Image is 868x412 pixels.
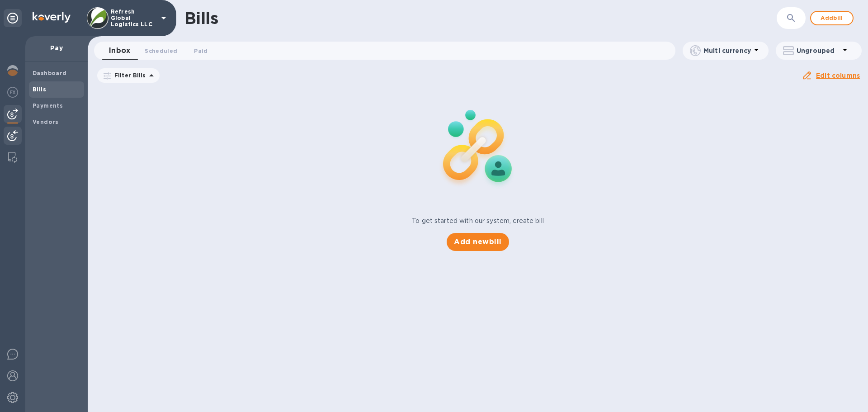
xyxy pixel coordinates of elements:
span: Add bill [818,13,845,24]
h1: Bills [184,9,218,28]
b: Vendors [33,118,59,125]
button: Add newbill [447,233,509,251]
span: Scheduled [145,46,177,56]
b: Dashboard [33,70,67,76]
u: Edit columns [816,72,860,79]
p: Pay [33,43,80,52]
button: Addbill [810,11,854,25]
p: Multi currency [703,46,751,55]
img: Logo [33,12,71,23]
p: Ungrouped [797,46,840,55]
b: Bills [33,86,46,93]
p: Refresh Global Logistics LLC [111,9,156,28]
p: Filter Bills [111,71,146,79]
span: Inbox [109,44,130,57]
span: Paid [194,46,208,56]
b: Payments [33,102,63,109]
p: To get started with our system, create bill [412,216,544,226]
div: Unpin categories [4,9,22,27]
span: Add new bill [454,237,501,247]
img: Foreign exchange [7,87,18,98]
